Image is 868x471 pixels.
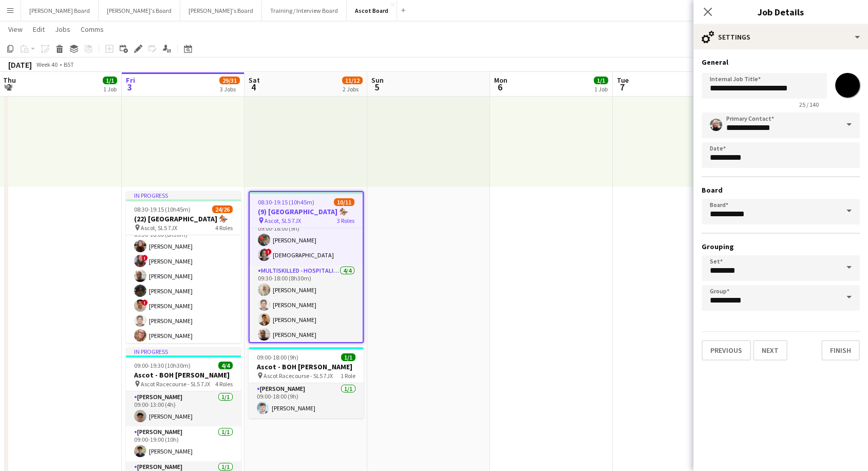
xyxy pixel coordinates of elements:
[494,76,507,85] span: Mon
[220,85,239,93] div: 3 Jobs
[21,1,99,21] button: [PERSON_NAME] Board
[250,265,363,345] app-card-role: Multiskilled - Hospitality4/409:30-18:00 (8h30m)[PERSON_NAME][PERSON_NAME][PERSON_NAME][PERSON_NAME]
[77,23,108,36] a: Comms
[34,61,60,68] span: Week 40
[249,76,260,85] span: Sat
[212,205,233,213] span: 24/26
[247,81,260,93] span: 4
[51,23,74,36] a: Jobs
[126,221,241,361] app-card-role: Multiskilled - Hospitality8/809:30-18:00 (8h30m)[PERSON_NAME]![PERSON_NAME][PERSON_NAME][PERSON_N...
[81,25,104,34] span: Comms
[4,23,27,36] a: View
[791,101,827,108] span: 25 / 140
[126,391,241,426] app-card-role: [PERSON_NAME]1/109:00-13:00 (4h)[PERSON_NAME]
[134,362,191,369] span: 09:00-19:30 (10h30m)
[371,76,384,85] span: Sun
[753,340,787,361] button: Next
[141,224,177,232] span: Ascot, SL5 7JX
[99,1,180,21] button: [PERSON_NAME]'s Board
[141,380,210,388] span: Ascot Racecourse - SL5 7JX
[3,76,16,85] span: Thu
[370,81,384,93] span: 5
[250,207,363,216] h3: (9) [GEOGRAPHIC_DATA] 🏇🏼
[343,85,362,93] div: 2 Jobs
[126,191,241,199] div: In progress
[615,81,629,93] span: 7
[249,362,364,371] h3: Ascot - BOH [PERSON_NAME]
[126,191,241,343] app-job-card: In progress08:30-19:15 (10h45m)24/26(22) [GEOGRAPHIC_DATA] 🏇🏼 Ascot, SL5 7JX4 RolesMarking Amaech...
[126,347,241,355] div: In progress
[103,85,117,93] div: 1 Job
[258,198,314,206] span: 08:30-19:15 (10h45m)
[594,85,608,93] div: 1 Job
[8,60,32,70] div: [DATE]
[249,191,364,343] app-job-card: 08:30-19:15 (10h45m)10/11(9) [GEOGRAPHIC_DATA] 🏇🏼 Ascot, SL5 7JX3 Roles[PERSON_NAME] Multiskilled...
[215,380,233,388] span: 4 Roles
[821,340,860,361] button: Finish
[249,347,364,418] app-job-card: 09:00-18:00 (9h)1/1Ascot - BOH [PERSON_NAME] Ascot Racecourse - SL5 7JX1 Role[PERSON_NAME]1/109:0...
[257,353,298,361] span: 09:00-18:00 (9h)
[617,76,629,85] span: Tue
[594,77,608,84] span: 1/1
[126,76,135,85] span: Fri
[263,372,333,380] span: Ascot Racecourse - SL5 7JX
[341,353,355,361] span: 1/1
[64,61,74,68] div: BST
[142,255,148,261] span: !
[103,77,117,84] span: 1/1
[250,215,363,265] app-card-role: Multiskilled - Boxes2/209:00-18:00 (9h)[PERSON_NAME]![DEMOGRAPHIC_DATA]
[342,77,363,84] span: 11/12
[265,217,301,224] span: Ascot, SL5 7JX
[8,25,23,34] span: View
[29,23,49,36] a: Edit
[219,77,240,84] span: 29/31
[218,362,233,369] span: 4/4
[142,299,148,306] span: !
[126,214,241,223] h3: (22) [GEOGRAPHIC_DATA] 🏇🏼
[493,81,507,93] span: 6
[702,58,860,67] h3: General
[2,81,16,93] span: 2
[134,205,191,213] span: 08:30-19:15 (10h45m)
[702,242,860,251] h3: Grouping
[266,249,272,255] span: !
[215,224,233,232] span: 4 Roles
[33,25,45,34] span: Edit
[347,1,397,21] button: Ascot Board
[180,1,262,21] button: [PERSON_NAME]'s Board
[124,81,135,93] span: 3
[693,5,868,18] h3: Job Details
[262,1,347,21] button: Training / Interview Board
[693,25,868,49] div: Settings
[126,426,241,461] app-card-role: [PERSON_NAME]1/109:00-19:00 (10h)[PERSON_NAME]
[126,370,241,380] h3: Ascot - BOH [PERSON_NAME]
[702,185,860,195] h3: Board
[249,383,364,418] app-card-role: [PERSON_NAME]1/109:00-18:00 (9h)[PERSON_NAME]
[341,372,355,380] span: 1 Role
[337,217,354,224] span: 3 Roles
[702,340,751,361] button: Previous
[55,25,70,34] span: Jobs
[334,198,354,206] span: 10/11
